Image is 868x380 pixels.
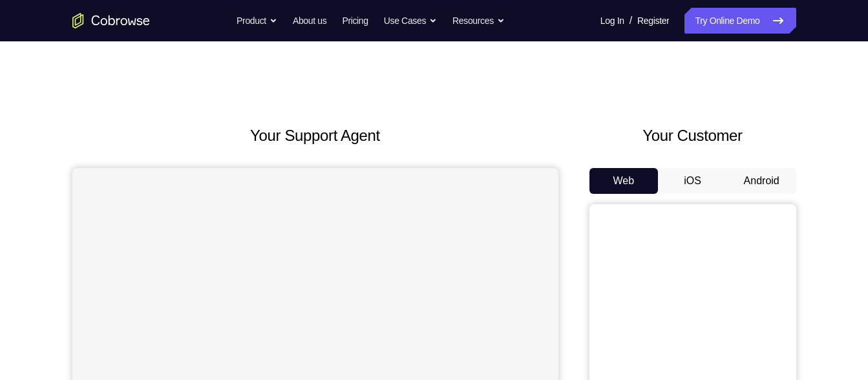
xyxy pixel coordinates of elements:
[293,8,326,34] a: About us
[72,13,150,28] a: Go to the home page
[637,8,669,34] a: Register
[342,8,368,34] a: Pricing
[658,168,727,194] button: iOS
[72,124,558,147] h2: Your Support Agent
[630,13,632,28] span: /
[589,168,659,194] button: Web
[589,124,796,147] h2: Your Customer
[237,8,277,34] button: Product
[600,8,624,34] a: Log In
[452,8,505,34] button: Resources
[684,8,796,34] a: Try Online Demo
[384,8,437,34] button: Use Cases
[727,168,796,194] button: Android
